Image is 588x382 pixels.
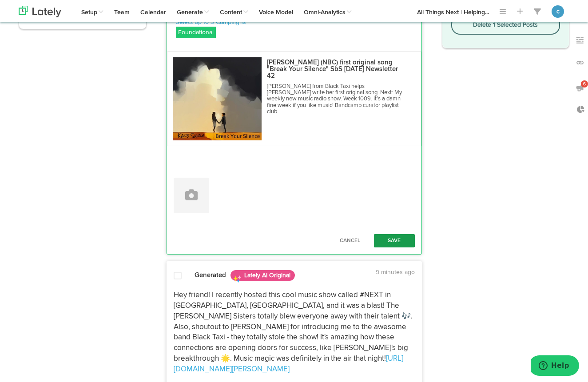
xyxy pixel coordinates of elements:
p: [PERSON_NAME] from Black Taxi helps [PERSON_NAME] write her first original song. Next: My weekly ... [267,84,407,115]
img: announcements_off.svg [576,84,584,92]
label: Foundational [176,27,216,38]
p: [PERSON_NAME] (NBC) first original song "Break Your Silence" SbS [DATE] Newsletter 42 [267,59,407,79]
img: keywords_off.svg [576,36,584,45]
img: https%3A%2F%2Fsubstack-post-media.s3.amazonaws.com%2Fpublic%2Fimages%2Fdc2bbcf9-0961-4d67-830c-be... [173,57,262,141]
iframe: Opens a widget where you can find more information [531,355,579,378]
img: links_off.svg [576,58,584,67]
a: [URL][DOMAIN_NAME][PERSON_NAME] [174,355,403,373]
span: 6 [581,80,588,88]
span: ... [485,9,489,16]
img: sparkles.png [233,275,242,283]
p: Hey friend! I recently hosted this cool music show called #NEXT in [GEOGRAPHIC_DATA], [GEOGRAPHIC... [174,290,415,374]
span: Lately AI Original [230,270,295,281]
strong: Generated [195,272,226,279]
button: c [552,5,564,18]
button: Delete 1 Selected Posts [451,15,560,35]
button: Save [374,234,415,247]
button: Cancel [330,234,369,247]
time: 9 minutes ago [376,269,415,275]
img: logo_lately_bg_light.svg [19,6,61,17]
